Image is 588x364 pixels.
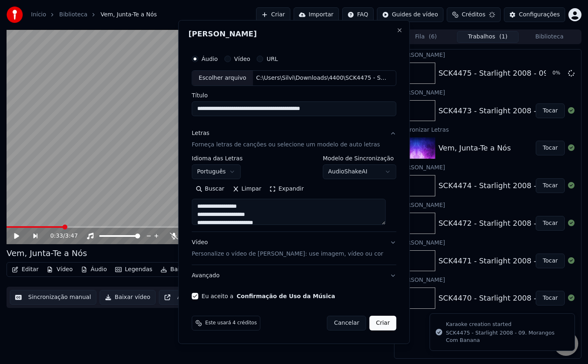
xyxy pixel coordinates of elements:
button: VídeoPersonalize o vídeo de [PERSON_NAME]: use imagem, vídeo ou cor [192,232,396,265]
button: Criar [370,316,396,330]
label: Eu aceito a [202,293,335,299]
p: Personalize o vídeo de [PERSON_NAME]: use imagem, vídeo ou cor [192,250,383,258]
button: Cancelar [327,316,366,330]
div: Letras [192,129,209,137]
button: Buscar [192,182,229,195]
button: Limpar [228,182,265,195]
label: Áudio [202,56,218,62]
label: URL [267,56,278,62]
h2: [PERSON_NAME] [189,30,400,38]
span: Este usará 4 créditos [205,320,257,326]
div: Vídeo [192,238,383,258]
label: Modelo de Sincronização [323,155,396,161]
div: Escolher arquivo [192,71,253,85]
button: Avançado [192,265,396,286]
button: Eu aceito a [237,293,335,299]
label: Idioma das Letras [192,155,243,161]
button: Expandir [265,182,308,195]
div: C:\Users\Silvi\Downloads\4400\SCK4475 - Starlight 2008 - 09. Morangos Com Banana.mp3 [253,74,392,82]
div: LetrasForneça letras de canções ou selecione um modelo de auto letras [192,155,396,231]
label: Vídeo [234,56,250,62]
p: Forneça letras de canções ou selecione um modelo de auto letras [192,141,380,149]
button: LetrasForneça letras de canções ou selecione um modelo de auto letras [192,123,396,155]
label: Título [192,92,396,98]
